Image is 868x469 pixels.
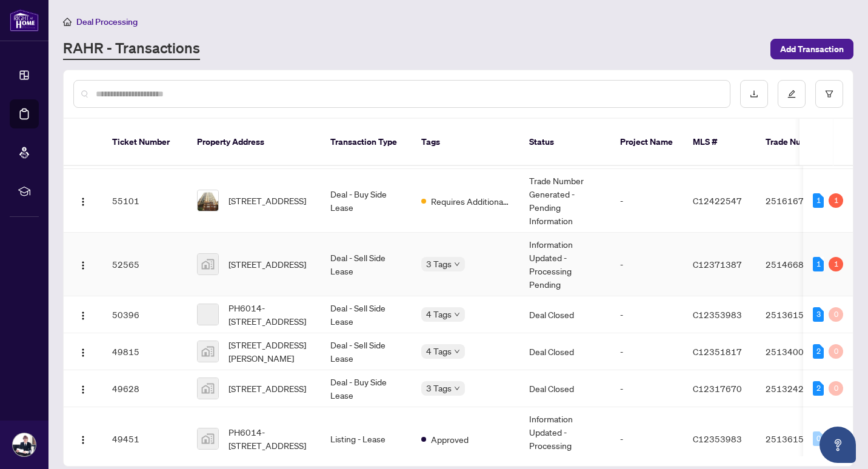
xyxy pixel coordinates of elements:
[321,233,412,296] td: Deal - Sell Side Lease
[813,257,824,271] div: 1
[787,90,796,98] span: edit
[829,381,843,396] div: 0
[229,425,311,452] span: PH6014-[STREET_ADDRESS]
[426,257,452,271] span: 3 Tags
[13,433,36,456] img: Profile Icon
[73,191,93,210] button: Logo
[693,433,742,444] span: C12353983
[829,257,843,271] div: 1
[229,301,311,328] span: PH6014-[STREET_ADDRESS]
[610,119,683,166] th: Project Name
[693,259,742,270] span: C12371387
[454,348,460,354] span: down
[73,254,93,274] button: Logo
[693,346,742,357] span: C12351817
[321,370,412,407] td: Deal - Buy Side Lease
[813,431,824,446] div: 0
[693,195,742,206] span: C12422547
[825,90,833,98] span: filter
[740,80,768,108] button: download
[454,311,460,318] span: down
[519,169,610,233] td: Trade Number Generated - Pending Information
[610,370,683,407] td: -
[756,370,841,407] td: 2513242
[78,261,88,270] img: Logo
[519,370,610,407] td: Deal Closed
[756,119,841,166] th: Trade Number
[813,344,824,359] div: 2
[519,119,610,166] th: Status
[102,370,187,407] td: 49628
[198,428,218,449] img: thumbnail-img
[102,119,187,166] th: Ticket Number
[426,344,452,358] span: 4 Tags
[519,333,610,370] td: Deal Closed
[73,379,93,398] button: Logo
[321,296,412,333] td: Deal - Sell Side Lease
[73,305,93,324] button: Logo
[426,307,452,321] span: 4 Tags
[76,16,138,27] span: Deal Processing
[820,427,856,463] button: Open asap
[778,80,806,108] button: edit
[321,119,412,166] th: Transaction Type
[756,333,841,370] td: 2513400
[693,383,742,394] span: C12317670
[78,197,88,207] img: Logo
[198,190,218,211] img: thumbnail-img
[756,233,841,296] td: 2514668
[78,311,88,321] img: Logo
[78,435,88,445] img: Logo
[426,381,452,395] span: 3 Tags
[815,80,843,108] button: filter
[321,333,412,370] td: Deal - Sell Side Lease
[813,193,824,208] div: 1
[610,233,683,296] td: -
[829,193,843,208] div: 1
[102,233,187,296] td: 52565
[780,39,844,59] span: Add Transaction
[756,296,841,333] td: 2513615
[431,195,510,208] span: Requires Additional Docs
[63,18,72,26] span: home
[198,378,218,399] img: thumbnail-img
[693,309,742,320] span: C12353983
[431,433,469,446] span: Approved
[73,342,93,361] button: Logo
[610,169,683,233] td: -
[78,348,88,358] img: Logo
[102,333,187,370] td: 49815
[829,344,843,359] div: 0
[829,307,843,322] div: 0
[756,169,841,233] td: 2516167
[229,258,306,271] span: [STREET_ADDRESS]
[750,90,758,98] span: download
[610,333,683,370] td: -
[519,233,610,296] td: Information Updated - Processing Pending
[229,338,311,365] span: [STREET_ADDRESS][PERSON_NAME]
[610,296,683,333] td: -
[78,385,88,394] img: Logo
[102,169,187,233] td: 55101
[519,296,610,333] td: Deal Closed
[454,385,460,391] span: down
[813,381,824,396] div: 2
[412,119,519,166] th: Tags
[198,254,218,274] img: thumbnail-img
[63,38,200,60] a: RAHR - Transactions
[102,296,187,333] td: 50396
[770,39,853,59] button: Add Transaction
[229,194,306,207] span: [STREET_ADDRESS]
[813,307,824,322] div: 3
[187,119,321,166] th: Property Address
[229,382,306,395] span: [STREET_ADDRESS]
[683,119,756,166] th: MLS #
[454,261,460,267] span: down
[73,429,93,448] button: Logo
[10,9,39,32] img: logo
[198,341,218,362] img: thumbnail-img
[321,169,412,233] td: Deal - Buy Side Lease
